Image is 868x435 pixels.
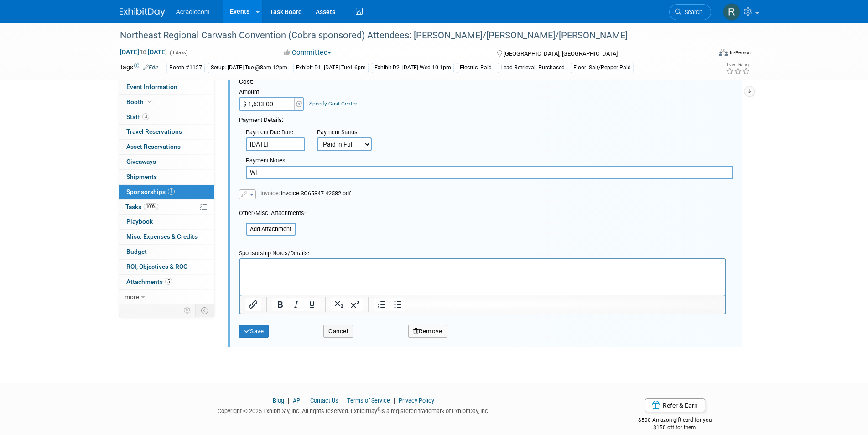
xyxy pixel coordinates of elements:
td: Personalize Event Tab Strip [180,304,196,316]
sup: ® [377,407,380,412]
span: | [286,397,291,404]
div: Payment Notes [246,157,733,166]
span: | [303,397,309,404]
div: Cost: [239,78,733,86]
div: Copyright © 2025 ExhibitDay, Inc. All rights reserved. ExhibitDay is a registered trademark of Ex... [120,405,588,415]
span: Asset Reservations [126,143,181,150]
a: Booth [119,95,214,110]
span: Event Information [126,83,177,90]
span: to [139,48,148,56]
div: Event Rating [726,63,750,67]
a: Attachments5 [119,275,214,289]
div: Northeast Regional Carwash Convention (Cobra sponsored) Attendees: [PERSON_NAME]/[PERSON_NAME]/[P... [117,27,697,44]
span: [DATE] [DATE] [120,48,167,56]
span: more [125,293,139,300]
div: Amount [239,88,305,97]
span: Booth [126,98,154,105]
div: Booth #1127 [166,63,205,73]
button: Remove [408,325,447,338]
span: Giveaways [126,158,156,165]
img: Format-Inperson.png [719,49,728,56]
div: Setup: [DATE] Tue @8am-12pm [208,63,290,73]
a: Privacy Policy [399,397,434,404]
img: Ronald Tralle [723,3,740,21]
a: Playbook [119,215,214,229]
a: Specify Cost Center [309,100,357,107]
span: | [391,397,397,404]
div: Sponsorship Notes/Details: [239,245,726,258]
div: Payment Due Date [246,128,303,137]
div: Payment Status [317,128,378,137]
div: Payment Details: [239,111,733,125]
span: Staff [126,113,149,121]
a: Misc. Expenses & Credits [119,230,214,244]
div: Lead Retrieval: Purchased [498,63,567,73]
a: Asset Reservations [119,140,214,154]
a: Sponsorships1 [119,185,214,199]
span: 1 [168,188,175,195]
span: Sponsorships [126,188,175,195]
span: [GEOGRAPHIC_DATA], [GEOGRAPHIC_DATA] [504,50,618,57]
div: $150 off for them. [602,424,749,431]
a: Shipments [119,170,214,184]
span: Playbook [126,218,153,225]
span: Shipments [126,173,157,180]
span: Invoice SO65847-42582.pdf [260,190,351,197]
div: Exhibit D1: [DATE] Tue1-6pm [293,63,369,73]
a: Refer & Earn [645,398,705,412]
a: Edit [143,64,158,71]
button: Bold [272,298,288,311]
span: Acradiocom [176,8,210,16]
span: 3 [142,113,149,120]
a: Giveaways [119,155,214,169]
a: Blog [273,397,284,404]
a: Budget [119,245,214,259]
button: Insert/edit link [245,298,261,311]
span: Misc. Expenses & Credits [126,233,198,240]
a: API [293,397,301,404]
a: Terms of Service [347,397,390,404]
td: Tags [120,63,158,73]
button: Subscript [331,298,347,311]
a: Travel Reservations [119,125,214,139]
span: Search [681,9,702,16]
span: ROI, Objectives & ROO [126,263,187,270]
span: Budget [126,248,147,255]
img: ExhibitDay [120,8,165,17]
div: Exhibit D2: [DATE] Wed 10-1pm [372,63,454,73]
span: Attachments [126,278,172,285]
button: Numbered list [374,298,390,311]
button: Superscript [347,298,363,311]
a: Contact Us [310,397,338,404]
span: 100% [144,203,158,210]
span: Travel Reservations [126,128,182,135]
div: $500 Amazon gift card for you, [602,410,749,431]
div: Other/Misc. Attachments: [239,209,306,220]
button: Cancel [323,325,353,338]
td: Toggle Event Tabs [195,304,214,316]
a: more [119,290,214,304]
button: Italic [288,298,304,311]
a: Search [669,4,711,20]
button: Underline [304,298,320,311]
div: In-Person [729,49,751,56]
span: Invoice: [260,190,281,197]
span: 5 [165,278,172,285]
iframe: Rich Text Area [240,259,725,295]
a: Tasks100% [119,200,214,215]
i: Booth reservation complete [148,99,152,104]
span: (3 days) [169,50,188,56]
span: | [340,397,346,404]
span: Tasks [125,203,158,210]
button: Committed [281,48,335,58]
a: Event Information [119,80,214,94]
div: Floor: Salt/Pepper Paid [571,63,634,73]
a: ROI, Objectives & ROO [119,260,214,274]
a: Staff3 [119,110,214,125]
div: Electric: Paid [457,63,494,73]
button: Bullet list [390,298,405,311]
button: Save [239,325,269,338]
div: Event Format [657,47,751,61]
